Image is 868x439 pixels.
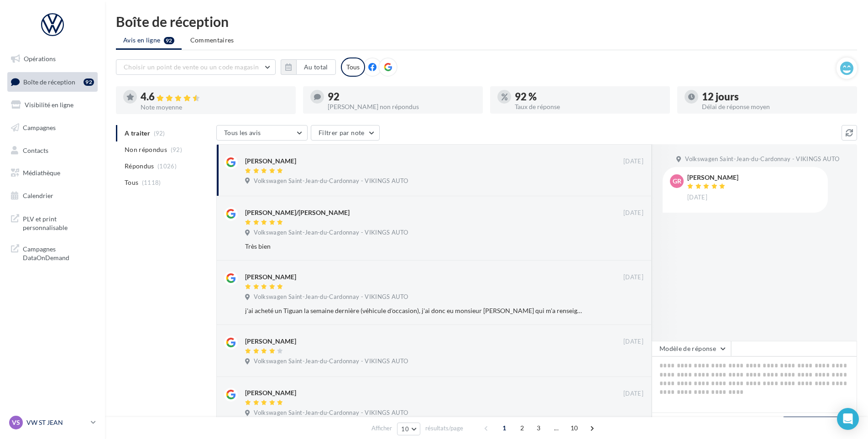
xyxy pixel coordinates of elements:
[141,92,288,102] div: 4.6
[515,104,663,110] div: Taux de réponse
[142,179,161,186] span: (1118)
[5,141,99,160] a: Contacts
[26,418,87,427] p: VW ST JEAN
[837,408,859,430] div: Open Intercom Messenger
[25,101,73,109] span: Visibilité en ligne
[5,118,99,137] a: Campagnes
[7,414,98,431] a: VS VW ST JEAN
[328,104,476,110] div: [PERSON_NAME] non répondus
[254,409,408,417] span: Volkswagen Saint-Jean-du-Cardonnay - VIKINGS AUTO
[245,157,296,166] div: [PERSON_NAME]
[687,193,707,202] span: [DATE]
[281,59,336,75] button: Au total
[24,55,56,63] span: Opérations
[614,408,644,421] button: Ignorer
[5,186,99,205] a: Calendrier
[245,388,296,397] div: [PERSON_NAME]
[687,174,738,181] div: [PERSON_NAME]
[190,36,234,45] span: Commentaires
[116,59,276,75] button: Choisir un point de vente ou un code magasin
[125,145,167,154] span: Non répondus
[116,15,857,28] div: Boîte de réception
[12,418,20,427] span: VS
[171,146,182,153] span: (92)
[614,356,644,369] button: Ignorer
[425,424,463,433] span: résultats/page
[371,424,392,433] span: Afficher
[623,157,643,166] span: [DATE]
[23,124,56,131] span: Campagnes
[623,390,643,398] span: [DATE]
[531,421,546,435] span: 3
[549,421,564,435] span: ...
[341,57,365,77] div: Tous
[216,125,308,141] button: Tous les avis
[614,176,644,188] button: Ignorer
[84,78,94,86] div: 92
[254,177,408,185] span: Volkswagen Saint-Jean-du-Cardonnay - VIKINGS AUTO
[397,423,420,435] button: 10
[401,425,409,433] span: 10
[5,49,99,68] a: Opérations
[685,155,839,163] span: Volkswagen Saint-Jean-du-Cardonnay - VIKINGS AUTO
[124,63,259,71] span: Choisir un point de vente ou un code magasin
[23,192,53,199] span: Calendrier
[245,272,296,282] div: [PERSON_NAME]
[254,357,408,366] span: Volkswagen Saint-Jean-du-Cardonnay - VIKINGS AUTO
[613,304,643,317] button: Ignorer
[5,72,99,92] a: Boîte de réception92
[515,421,529,435] span: 2
[23,78,75,85] span: Boîte de réception
[673,177,681,186] span: Gr
[296,59,336,75] button: Au total
[623,338,643,346] span: [DATE]
[623,273,643,282] span: [DATE]
[254,293,408,301] span: Volkswagen Saint-Jean-du-Cardonnay - VIKINGS AUTO
[245,306,584,315] div: j'ai acheté un Tiguan la semaine dernière (véhicule d'occasion), j'ai donc eu monsieur [PERSON_NA...
[311,125,380,141] button: Filtrer par note
[23,146,48,154] span: Contacts
[328,92,476,102] div: 92
[567,421,582,435] span: 10
[5,239,99,266] a: Campagnes DataOnDemand
[702,104,850,110] div: Délai de réponse moyen
[245,208,350,217] div: [PERSON_NAME]/[PERSON_NAME]
[5,163,99,183] a: Médiathèque
[23,243,94,262] span: Campagnes DataOnDemand
[157,162,177,170] span: (1026)
[623,209,643,217] span: [DATE]
[245,242,584,251] div: Très bien
[497,421,512,435] span: 1
[23,213,94,232] span: PLV et print personnalisable
[702,92,850,102] div: 12 jours
[5,209,99,236] a: PLV et print personnalisable
[141,104,288,110] div: Note moyenne
[652,341,731,356] button: Modèle de réponse
[23,169,60,177] span: Médiathèque
[224,129,261,136] span: Tous les avis
[613,240,643,253] button: Ignorer
[125,162,154,171] span: Répondus
[5,95,99,115] a: Visibilité en ligne
[254,229,408,237] span: Volkswagen Saint-Jean-du-Cardonnay - VIKINGS AUTO
[125,178,138,187] span: Tous
[245,337,296,346] div: [PERSON_NAME]
[515,92,663,102] div: 92 %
